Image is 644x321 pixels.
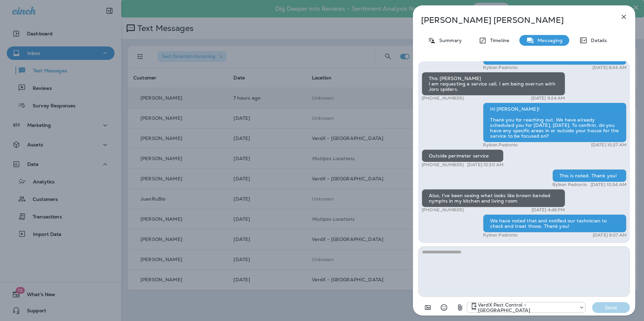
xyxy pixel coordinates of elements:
p: Rylken Pedronio [483,233,518,238]
div: Also, I've been seeing what looks like brown banded nymphs in my kitchen and living room [422,189,565,207]
p: [DATE] 10:27 AM [591,142,626,148]
div: Hi [PERSON_NAME]! Thank you for reaching out. We have already scheduled you for [DATE], [DATE]. T... [483,103,626,142]
p: Rylken Pedronio [483,142,518,148]
p: [DATE] 10:34 AM [590,182,626,187]
p: [DATE] 8:07 AM [593,233,626,238]
p: Rylken Pedronio [483,65,518,70]
div: This is noted. Thank you! [552,169,626,182]
p: [PHONE_NUMBER] [422,207,464,213]
p: Summary [436,38,462,43]
p: Details [587,38,607,43]
p: VerdX Pest Control - [GEOGRAPHIC_DATA] [478,302,576,313]
p: [DATE] 10:30 AM [467,162,504,168]
button: Add in a premade template [421,301,434,314]
button: Select an emoji [437,301,451,314]
p: Timeline [487,38,509,43]
div: This [PERSON_NAME] I am requesting a service call. I am being overrun with Joro spiders. [422,72,565,96]
div: We have noted that and notified our technician to check and treat those. Thank you! [483,214,626,233]
p: [PHONE_NUMBER] [422,162,464,168]
p: [DATE] 4:49 PM [532,207,565,213]
p: [PERSON_NAME] [PERSON_NAME] [421,15,605,25]
div: Outside perimeter service [422,149,504,162]
p: Messaging [534,38,562,43]
p: Rylken Pedronio [552,182,587,187]
p: [DATE] 8:34 AM [592,65,626,70]
div: +1 (770) 758-7657 [467,302,585,313]
p: [DATE] 9:24 AM [531,96,565,101]
p: [PHONE_NUMBER] [422,96,464,101]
